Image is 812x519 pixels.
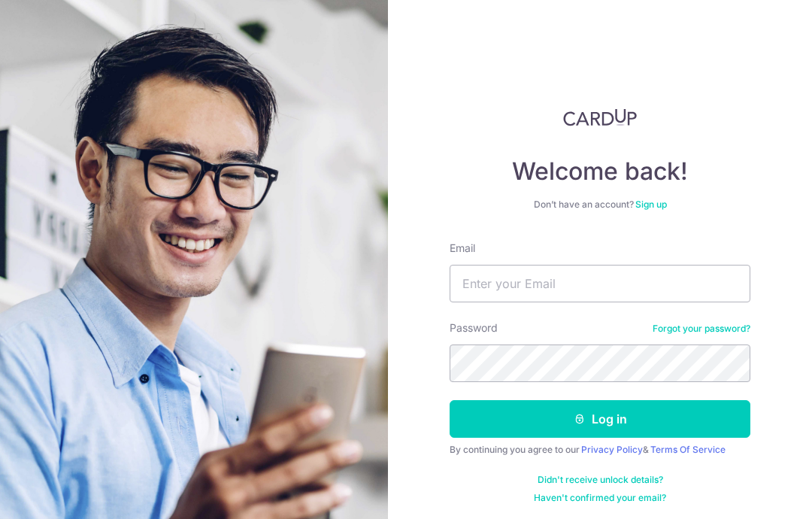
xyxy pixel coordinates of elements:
[581,444,643,455] a: Privacy Policy
[538,474,663,486] a: Didn't receive unlock details?
[450,320,498,335] label: Password
[450,265,750,302] input: Enter your Email
[450,156,750,187] h4: Welcome back!
[653,323,750,335] a: Forgot your password?
[534,492,666,504] a: Haven't confirmed your email?
[450,241,475,256] label: Email
[450,400,750,438] button: Log in
[450,199,750,211] div: Don’t have an account?
[635,199,667,210] a: Sign up
[650,444,726,455] a: Terms Of Service
[450,444,750,456] div: By continuing you agree to our &
[563,108,637,126] img: CardUp Logo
